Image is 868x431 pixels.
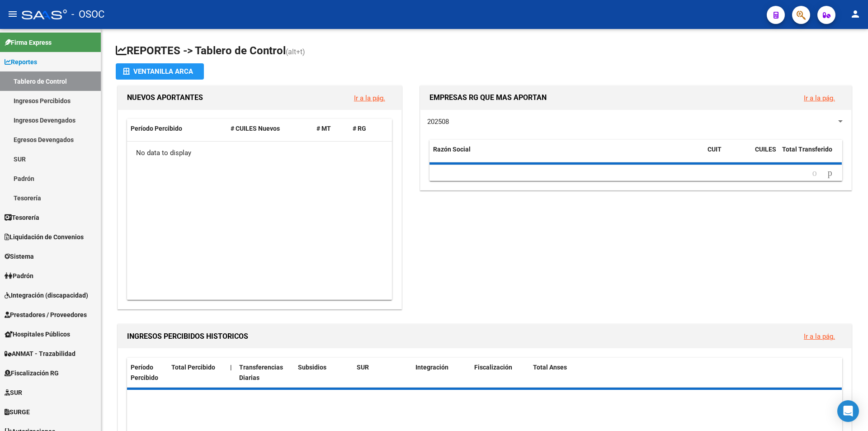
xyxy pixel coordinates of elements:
[5,329,70,339] span: Hospitales Públicos
[71,5,104,24] span: - OSOC
[316,125,331,132] span: # MT
[471,358,529,388] datatable-header-cell: Fiscalización
[286,47,305,56] span: (alt+t)
[116,63,204,80] button: Ventanilla ARCA
[433,146,471,153] span: Razón Social
[226,358,236,388] datatable-header-cell: |
[5,213,39,223] span: Tesorería
[168,358,226,388] datatable-header-cell: Total Percibido
[116,43,854,59] h1: REPORTES -> Tablero de Control
[127,332,248,341] span: INGRESOS PERCIBIDOS HISTORICOS
[808,168,821,178] a: go to previous page
[429,93,547,102] span: EMPRESAS RG QUE MAS APORTAN
[313,119,349,138] datatable-header-cell: # MT
[415,364,448,371] span: Integración
[5,368,59,378] span: Fiscalización RG
[755,146,776,153] span: CUILES
[127,119,227,138] datatable-header-cell: Período Percibido
[5,271,33,281] span: Padrón
[127,358,168,388] datatable-header-cell: Período Percibido
[804,94,835,102] a: Ir a la pág.
[131,125,182,132] span: Período Percibido
[353,358,412,388] datatable-header-cell: SUR
[349,119,385,138] datatable-header-cell: # RG
[824,168,836,178] a: go to next page
[230,364,232,371] span: |
[797,90,842,106] button: Ir a la pág.
[171,364,215,371] span: Total Percibido
[412,358,471,388] datatable-header-cell: Integración
[294,358,353,388] datatable-header-cell: Subsidios
[533,364,567,371] span: Total Anses
[708,146,722,153] span: CUIT
[127,93,203,102] span: NUEVOS APORTANTES
[751,140,778,170] datatable-header-cell: CUILES
[704,140,751,170] datatable-header-cell: CUIT
[474,364,512,371] span: Fiscalización
[5,57,37,67] span: Reportes
[427,118,449,126] span: 202508
[131,364,158,381] span: Período Percibido
[123,63,197,80] div: Ventanilla ARCA
[239,364,283,381] span: Transferencias Diarias
[5,290,88,300] span: Integración (discapacidad)
[5,232,84,242] span: Liquidación de Convenios
[227,119,313,138] datatable-header-cell: # CUILES Nuevos
[298,364,326,371] span: Subsidios
[127,142,392,164] div: No data to display
[5,388,22,398] span: SUR
[5,251,34,261] span: Sistema
[353,125,366,132] span: # RG
[837,400,859,422] div: Open Intercom Messenger
[231,125,280,132] span: # CUILES Nuevos
[850,9,861,19] mat-icon: person
[354,94,385,102] a: Ir a la pág.
[429,140,704,170] datatable-header-cell: Razón Social
[797,328,842,345] button: Ir a la pág.
[357,364,369,371] span: SUR
[7,9,18,19] mat-icon: menu
[529,358,835,388] datatable-header-cell: Total Anses
[5,310,87,320] span: Prestadores / Proveedores
[782,146,832,153] span: Total Transferido
[5,38,52,47] span: Firma Express
[5,407,30,417] span: SURGE
[778,140,842,170] datatable-header-cell: Total Transferido
[347,90,392,106] button: Ir a la pág.
[804,332,835,341] a: Ir a la pág.
[5,349,75,359] span: ANMAT - Trazabilidad
[236,358,294,388] datatable-header-cell: Transferencias Diarias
